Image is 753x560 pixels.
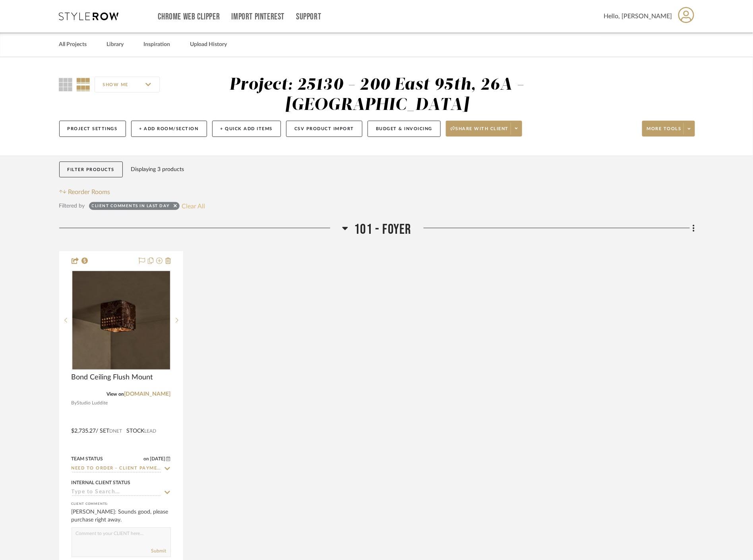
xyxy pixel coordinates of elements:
span: on [143,456,149,461]
input: Type to Search… [72,465,161,473]
a: Upload History [190,39,227,50]
div: [PERSON_NAME]: Sounds good, please purchase right away. [72,508,171,524]
button: More tools [642,121,695,137]
a: Library [107,39,124,50]
div: Project: 25130 - 200 East 95th, 26A - [GEOGRAPHIC_DATA] [229,77,524,114]
button: CSV Product Import [286,121,362,137]
a: Support [296,13,321,20]
span: Reorder Rooms [68,187,110,197]
div: 0 [72,270,170,370]
a: All Projects [59,39,87,50]
div: Client Comments in last day [92,203,170,211]
span: Studio Luddite [77,399,108,407]
button: Filter Products [59,162,123,178]
span: [DATE] [149,456,166,462]
div: Internal Client Status [72,479,131,486]
div: Displaying 3 products [131,162,184,177]
span: Share with client [451,126,509,138]
div: Filtered by [59,202,85,210]
button: Project Settings [59,121,126,137]
span: Hello, [PERSON_NAME] [604,12,672,21]
button: Share with client [446,121,522,137]
button: + Add Room/Section [131,121,207,137]
img: Bond Ceiling Flush Mount [72,271,170,369]
span: More tools [647,126,681,138]
a: Import Pinterest [231,13,285,20]
button: Submit [151,547,166,554]
a: Chrome Web Clipper [158,13,220,20]
a: [DOMAIN_NAME] [124,391,171,397]
div: Team Status [72,455,103,462]
button: Reorder Rooms [59,187,110,197]
button: + Quick Add Items [212,121,281,137]
input: Type to Search… [72,489,161,496]
span: By [72,399,77,407]
span: Bond Ceiling Flush Mount [72,373,153,382]
button: Budget & Invoicing [368,121,441,137]
span: 101 - FOYER [354,221,411,238]
button: Clear All [182,201,205,211]
span: View on [107,392,124,396]
a: Inspiration [144,39,170,50]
